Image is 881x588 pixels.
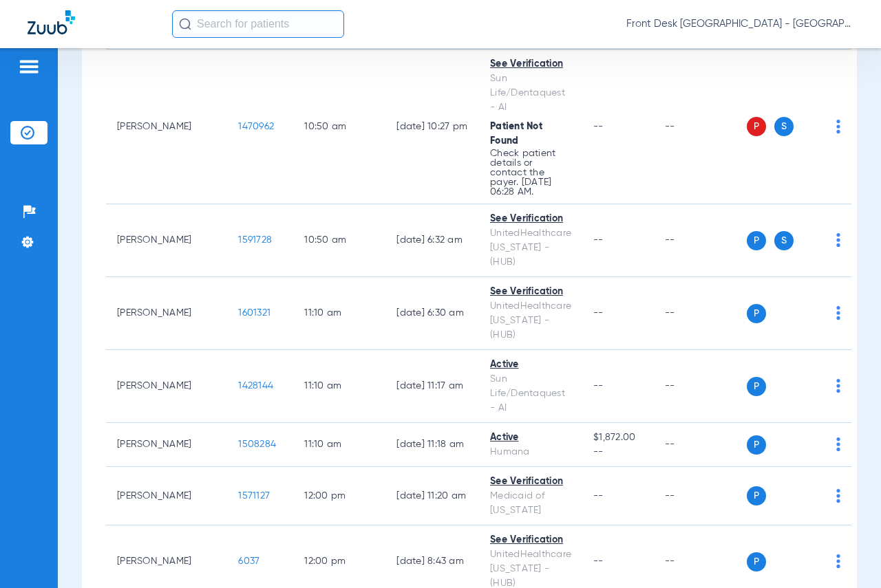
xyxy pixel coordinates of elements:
[293,467,385,525] td: 12:00 PM
[106,204,227,277] td: [PERSON_NAME]
[593,308,604,318] span: --
[385,50,479,204] td: [DATE] 10:27 PM
[747,486,766,505] span: P
[18,58,40,75] img: hamburger-icon
[238,439,276,449] span: 1508284
[490,122,542,146] span: Patient Not Found
[593,445,643,459] span: --
[593,381,604,391] span: --
[836,306,840,320] img: group-dot-blue.svg
[490,57,571,72] div: See Verification
[654,423,747,467] td: --
[238,308,270,318] span: 1601321
[106,350,227,423] td: [PERSON_NAME]
[238,235,272,245] span: 1591728
[747,231,766,250] span: P
[836,489,840,503] img: group-dot-blue.svg
[593,431,643,445] span: $1,872.00
[490,212,571,226] div: See Verification
[593,556,604,566] span: --
[238,491,270,501] span: 1571127
[654,277,747,350] td: --
[490,489,571,518] div: Medicaid of [US_STATE]
[747,552,766,571] span: P
[106,423,227,467] td: [PERSON_NAME]
[238,556,259,566] span: 6037
[626,17,853,31] span: Front Desk [GEOGRAPHIC_DATA] - [GEOGRAPHIC_DATA] | My Community Dental Centers
[774,231,794,250] span: S
[172,10,344,38] input: Search for patients
[490,149,571,197] p: Check patient details or contact the payer. [DATE] 06:28 AM.
[747,304,766,323] span: P
[490,72,571,115] div: Sun Life/Dentaquest - AI
[747,377,766,396] span: P
[836,120,840,133] img: group-dot-blue.svg
[293,350,385,423] td: 11:10 AM
[238,381,273,391] span: 1428144
[238,122,274,131] span: 1470962
[385,467,479,525] td: [DATE] 11:20 AM
[654,467,747,525] td: --
[490,533,571,547] div: See Verification
[490,431,571,445] div: Active
[774,117,794,136] span: S
[593,491,604,501] span: --
[593,122,604,131] span: --
[293,50,385,204] td: 10:50 AM
[747,117,766,136] span: P
[490,226,571,270] div: UnitedHealthcare [US_STATE] - (HUB)
[385,277,479,350] td: [DATE] 6:30 AM
[179,18,191,30] img: Search Icon
[836,233,840,247] img: group-dot-blue.svg
[593,235,604,245] span: --
[490,299,571,342] div: UnitedHealthcare [US_STATE] - (HUB)
[106,467,227,525] td: [PERSON_NAME]
[654,50,747,204] td: --
[293,423,385,467] td: 11:10 AM
[106,50,227,204] td: [PERSON_NAME]
[293,204,385,277] td: 10:50 AM
[385,350,479,423] td: [DATE] 11:17 AM
[747,435,766,455] span: P
[490,285,571,299] div: See Verification
[490,445,571,459] div: Humana
[836,379,840,393] img: group-dot-blue.svg
[490,358,571,372] div: Active
[654,204,747,277] td: --
[106,277,227,350] td: [PERSON_NAME]
[654,350,747,423] td: --
[385,423,479,467] td: [DATE] 11:18 AM
[490,475,571,489] div: See Verification
[293,277,385,350] td: 11:10 AM
[836,437,840,451] img: group-dot-blue.svg
[28,10,75,34] img: Zuub Logo
[385,204,479,277] td: [DATE] 6:32 AM
[490,372,571,415] div: Sun Life/Dentaquest - AI
[812,522,881,588] iframe: Chat Widget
